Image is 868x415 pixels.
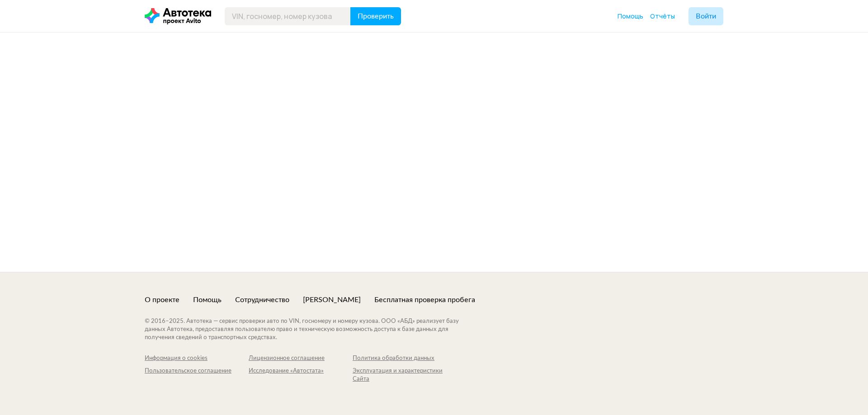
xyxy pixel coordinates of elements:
[374,295,475,305] a: Бесплатная проверка пробега
[145,295,179,305] a: О проекте
[689,7,723,25] button: Войти
[145,317,477,342] div: © 2016– 2025 . Автотека — сервис проверки авто по VIN, госномеру и номеру кузова. ООО «АБД» реали...
[225,7,351,25] input: VIN, госномер, номер кузова
[618,12,643,21] a: Помощь
[145,367,249,375] div: Пользовательское соглашение
[350,7,401,25] button: Проверить
[650,12,675,20] span: Отчёты
[193,295,222,305] a: Помощь
[249,354,353,363] a: Лицензионное соглашение
[358,13,394,20] span: Проверить
[145,367,249,383] a: Пользовательское соглашение
[249,367,353,383] a: Исследование «Автостата»
[235,295,289,305] a: Сотрудничество
[353,354,457,363] a: Политика обработки данных
[145,354,249,363] a: Информация о cookies
[303,295,361,305] a: [PERSON_NAME]
[249,367,353,375] div: Исследование «Автостата»
[650,12,675,21] a: Отчёты
[696,13,716,20] span: Войти
[353,367,457,383] a: Эксплуатация и характеристики Сайта
[618,12,643,20] span: Помощь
